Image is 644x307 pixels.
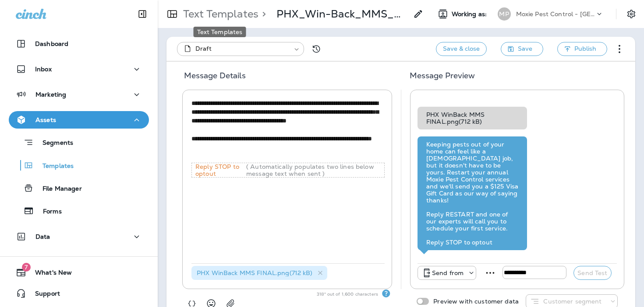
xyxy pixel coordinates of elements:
div: PHX WinBack MMS FINAL.png(712 kB) [191,266,327,280]
button: Inbox [9,60,149,78]
p: Preview with customer data [429,298,519,305]
p: Segments [34,139,73,148]
h5: Message Preview [399,69,628,90]
p: Data [35,233,50,240]
span: Draft [195,44,212,53]
p: Text Templates [180,7,258,21]
button: Collapse Sidebar [130,5,155,23]
span: Support [26,290,60,300]
p: File Manager [34,185,82,193]
button: Settings [623,6,639,22]
span: What's New [26,269,72,279]
p: Send from [432,269,464,276]
p: Marketing [35,91,66,98]
span: Publish [574,43,596,54]
p: Forms [34,208,62,216]
button: Dashboard [9,35,149,52]
button: 7What's New [9,264,149,281]
button: Support [9,285,149,302]
p: 318 * out of 1,600 characters [317,291,382,298]
button: Save [501,42,543,56]
p: Reply STOP to optout [192,163,246,177]
button: View Changelog [308,40,325,58]
p: ( Automatically populates two lines below message text when sent ) [246,163,384,177]
p: > [258,7,266,21]
p: Moxie Pest Control - [GEOGRAPHIC_DATA] [516,10,595,17]
span: PHX WinBack MMS FINAL.png ( 712 kB ) [197,269,313,277]
button: Forms [9,202,149,220]
p: Inbox [35,66,52,73]
p: Dashboard [35,40,68,47]
div: Text Segments Text messages are billed per segment. A single segment is typically 160 characters,... [382,289,390,298]
p: Templates [34,162,74,171]
p: Customer segment [543,298,602,305]
span: Working as: [452,10,489,18]
button: Save & close [436,42,487,56]
button: Marketing [9,86,149,103]
button: Segments [9,133,149,152]
p: Assets [35,116,56,123]
div: PHX WinBack MMS FINAL.png ( 712 kB ) [418,107,527,129]
div: Keeping pests out of your home can feel like a [DEMOGRAPHIC_DATA] job, but it doesn't have to be ... [426,141,518,246]
span: 7 [22,263,31,272]
button: Assets [9,111,149,129]
p: PHX_Win-Back_MMS_Q3_2025 [276,7,408,21]
div: Text Templates [194,27,246,37]
button: File Manager [9,179,149,197]
span: Save [518,43,532,54]
button: Data [9,228,149,245]
div: MP [498,7,511,21]
button: Templates [9,156,149,174]
button: Publish [557,42,607,56]
h5: Message Details [173,69,399,90]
